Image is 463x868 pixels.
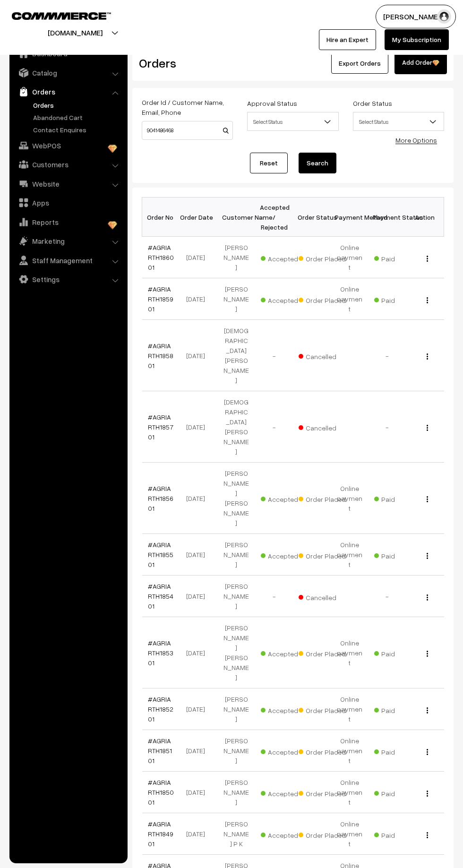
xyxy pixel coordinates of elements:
[261,745,308,757] span: Accepted
[376,5,456,28] button: [PERSON_NAME]
[353,113,444,130] span: Select Status
[331,278,369,320] td: Online payment
[261,549,308,561] span: Accepted
[299,646,346,659] span: Order Placed
[427,553,428,559] img: Menu
[31,112,124,122] a: Abandoned Cart
[299,549,346,561] span: Order Placed
[12,252,124,269] a: Staff Management
[148,243,174,271] a: #AGRIARTH186001
[217,463,255,534] td: [PERSON_NAME] [PERSON_NAME]
[148,778,174,806] a: #AGRIARTH185001
[217,320,255,391] td: [DEMOGRAPHIC_DATA][PERSON_NAME]
[180,772,217,813] td: [DATE]
[427,256,428,262] img: Menu
[427,791,428,797] img: Menu
[299,492,346,504] span: Order Placed
[12,194,124,211] a: Apps
[427,749,428,755] img: Menu
[299,251,346,264] span: Order Placed
[148,582,173,610] a: #AGRIARTH185401
[427,353,428,360] img: Menu
[331,237,369,278] td: Online payment
[142,121,233,140] input: Order Id / Customer Name / Customer Email / Customer Phone
[331,813,369,855] td: Online payment
[217,278,255,320] td: [PERSON_NAME]
[437,9,451,24] img: user
[374,786,421,799] span: Paid
[217,576,255,617] td: [PERSON_NAME]
[12,271,124,288] a: Settings
[148,639,173,667] a: #AGRIARTH185301
[319,29,376,50] a: Hire an Expert
[217,237,255,278] td: [PERSON_NAME]
[299,153,336,173] button: Search
[331,53,388,74] button: Export Orders
[247,112,338,131] span: Select Status
[180,688,217,730] td: [DATE]
[217,198,255,237] th: Customer Name
[427,651,428,657] img: Menu
[406,198,444,237] th: Action
[369,576,406,617] td: -
[217,688,255,730] td: [PERSON_NAME]
[374,549,421,561] span: Paid
[261,293,308,305] span: Accepted
[180,534,217,576] td: [DATE]
[142,198,180,237] th: Order No
[148,285,173,313] a: #AGRIARTH185901
[247,98,297,108] label: Approval Status
[427,297,428,303] img: Menu
[180,617,217,688] td: [DATE]
[331,688,369,730] td: Online payment
[261,703,308,715] span: Accepted
[148,695,173,723] a: #AGRIARTH185201
[250,153,288,173] a: Reset
[180,576,217,617] td: [DATE]
[31,100,124,110] a: Orders
[374,646,421,659] span: Paid
[12,156,124,173] a: Customers
[261,828,308,840] span: Accepted
[31,125,124,135] a: Contact Enquires
[353,98,392,108] label: Order Status
[15,21,136,44] button: [DOMAIN_NAME]
[331,617,369,688] td: Online payment
[180,463,217,534] td: [DATE]
[261,646,308,659] span: Accepted
[148,820,173,848] a: #AGRIARTH184901
[12,12,111,19] img: COMMMERCE
[353,112,444,131] span: Select Status
[180,237,217,278] td: [DATE]
[248,113,338,130] span: Select Status
[217,617,255,688] td: [PERSON_NAME] [PERSON_NAME]
[394,52,447,74] a: Add Order
[374,745,421,757] span: Paid
[331,534,369,576] td: Online payment
[180,320,217,391] td: [DATE]
[299,703,346,715] span: Order Placed
[180,730,217,772] td: [DATE]
[299,786,346,799] span: Order Placed
[217,772,255,813] td: [PERSON_NAME]
[331,198,369,237] th: Payment Method
[299,590,346,602] span: Cancelled
[385,29,449,50] a: My Subscription
[427,594,428,601] img: Menu
[139,56,232,70] h2: Orders
[12,214,124,231] a: Reports
[293,198,331,237] th: Order Status
[217,534,255,576] td: [PERSON_NAME]
[299,745,346,757] span: Order Placed
[217,813,255,855] td: [PERSON_NAME] P K
[255,198,293,237] th: Accepted / Rejected
[299,293,346,305] span: Order Placed
[148,541,173,568] a: #AGRIARTH185501
[427,832,428,838] img: Menu
[331,730,369,772] td: Online payment
[148,342,173,370] a: #AGRIARTH185801
[299,349,346,361] span: Cancelled
[180,391,217,463] td: [DATE]
[255,391,293,463] td: -
[12,232,124,249] a: Marketing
